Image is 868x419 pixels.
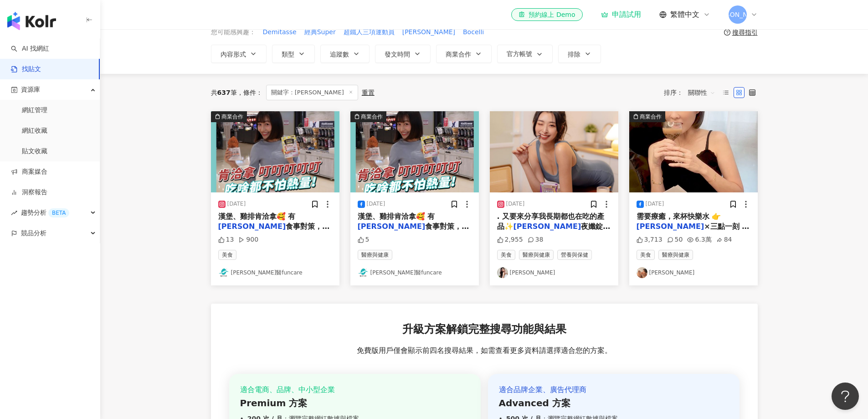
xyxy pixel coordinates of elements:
[688,85,715,100] span: 關聯性
[436,45,492,63] button: 商業合作
[362,89,375,96] div: 重置
[211,111,339,192] button: 商業合作
[446,51,471,58] span: 商業合作
[497,45,553,63] button: 官方帳號
[462,27,484,37] button: Bocelli
[211,28,256,37] span: 您可能感興趣：
[711,10,764,20] span: [PERSON_NAME]
[358,267,472,278] a: KOL Avatar[PERSON_NAME]醫funcare
[490,111,618,192] img: post-image
[637,235,663,244] div: 3,713
[629,111,758,192] button: 商業合作
[637,267,647,278] img: KOL Avatar
[646,200,664,208] div: [DATE]
[558,45,601,63] button: 排除
[221,51,246,58] span: 內容形式
[497,267,611,278] a: KOL Avatar[PERSON_NAME]
[240,385,470,395] div: 適合電商、品牌、中小型企業
[357,346,612,356] span: 免費版用戶僅會顯示前四名搜尋結果，如需查看更多資料請選擇適合您的方案。
[262,27,297,37] button: Demitasse
[211,45,267,63] button: 內容形式
[330,51,349,58] span: 追蹤數
[637,212,721,221] span: 需要療癒，來杯快樂水 👉
[637,250,655,260] span: 美食
[507,50,532,57] span: 官方帳號
[218,267,332,278] a: KOL Avatar[PERSON_NAME]醫funcare
[48,208,69,217] div: BETA
[22,147,47,156] a: 貼文收藏
[221,112,243,121] div: 商業合作
[497,267,508,278] img: KOL Avatar
[218,212,296,221] span: 漢堡、雞排肯洽拿🥰 有
[358,250,392,260] span: 醫療與健康
[21,79,40,100] span: 資源庫
[211,89,237,96] div: 共 筆
[519,250,554,260] span: 醫療與健康
[350,111,479,192] button: 商業合作
[344,28,395,37] span: 超鐵人三項運動員
[217,89,231,96] span: 637
[272,45,315,63] button: 類型
[218,250,236,260] span: 美食
[664,85,720,100] div: 排序：
[637,222,704,231] mark: [PERSON_NAME]
[361,112,383,121] div: 商業合作
[528,235,544,244] div: 38
[514,222,581,231] mark: [PERSON_NAME]
[11,167,47,176] a: 商案媒合
[511,8,582,21] a: 預約線上 Demo
[724,29,730,36] span: question-circle
[499,385,729,395] div: 適合品牌企業、廣告代理商
[358,212,435,221] span: 漢堡、雞排肯洽拿🥰 有
[506,200,525,208] div: [DATE]
[497,250,515,260] span: 美食
[568,51,580,58] span: 排除
[385,51,410,58] span: 發文時間
[11,44,49,53] a: searchAI 找網紅
[601,10,641,19] a: 申請試用
[658,250,693,260] span: 醫療與健康
[11,65,41,74] a: 找貼文
[240,397,470,409] div: Premium 方案
[375,45,431,63] button: 發文時間
[7,12,56,30] img: logo
[21,202,69,223] span: 趨勢分析
[497,235,523,244] div: 2,955
[11,210,17,216] span: rise
[211,111,339,192] img: post-image
[402,27,456,37] button: [PERSON_NAME]
[497,212,605,231] span: . 又要來分享我長期都也在吃的產品✨
[238,235,258,244] div: 900
[358,222,426,231] mark: [PERSON_NAME]
[343,27,395,37] button: 超鐵人三項運動員
[716,235,732,244] div: 84
[218,222,286,231] mark: [PERSON_NAME]
[22,106,47,115] a: 網紅管理
[350,111,479,192] img: post-image
[227,200,246,208] div: [DATE]
[463,28,484,37] span: Bocelli
[367,200,385,208] div: [DATE]
[237,89,262,96] span: 條件 ：
[670,10,699,20] span: 繁體中文
[21,223,46,243] span: 競品分析
[218,235,234,244] div: 13
[266,85,358,100] span: 關鍵字：[PERSON_NAME]
[519,10,575,19] div: 預約線上 Demo
[263,28,297,37] span: Demitasse
[832,383,859,410] iframe: Help Scout Beacon - Open
[282,51,294,58] span: 類型
[304,28,336,37] span: 經典Super
[320,45,370,63] button: 追蹤數
[687,235,711,244] div: 6.3萬
[667,235,683,244] div: 50
[358,235,370,244] div: 5
[732,29,758,36] div: 搜尋指引
[402,322,566,337] span: 升級方案解鎖完整搜尋功能與結果
[218,267,229,278] img: KOL Avatar
[557,250,592,260] span: 營養與保健
[11,188,47,197] a: 洞察報告
[637,267,750,278] a: KOL Avatar[PERSON_NAME]
[22,126,47,135] a: 網紅收藏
